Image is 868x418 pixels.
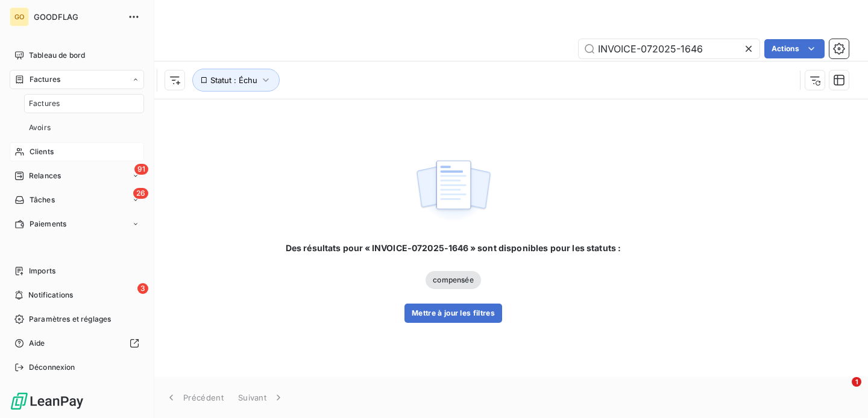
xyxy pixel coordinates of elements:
[29,338,45,349] span: Aide
[192,69,280,92] button: Statut : Échu
[10,7,29,27] div: GO
[29,122,51,133] span: Avoirs
[10,334,144,353] a: Aide
[28,290,73,301] span: Notifications
[29,170,61,181] span: Relances
[134,164,148,175] span: 91
[29,98,60,109] span: Factures
[34,12,121,22] span: GOODFLAG
[137,283,148,294] span: 3
[10,391,84,411] img: Logo LeanPay
[404,304,502,323] button: Mettre à jour les filtres
[210,75,257,85] span: Statut : Échu
[286,242,621,254] span: Des résultats pour « INVOICE-072025-1646 » sont disponibles pour les statuts :
[29,314,111,325] span: Paramètres et réglages
[579,39,759,58] input: Rechercher
[133,188,148,199] span: 26
[415,154,492,228] img: empty state
[29,362,75,373] span: Déconnexion
[30,219,66,229] span: Paiements
[231,385,292,410] button: Suivant
[30,74,60,85] span: Factures
[29,266,55,276] span: Imports
[426,271,480,289] span: compensée
[30,146,54,157] span: Clients
[852,377,861,387] span: 1
[29,50,85,61] span: Tableau de bord
[30,195,55,205] span: Tâches
[764,39,825,58] button: Actions
[158,385,231,410] button: Précédent
[827,377,856,406] iframe: Intercom live chat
